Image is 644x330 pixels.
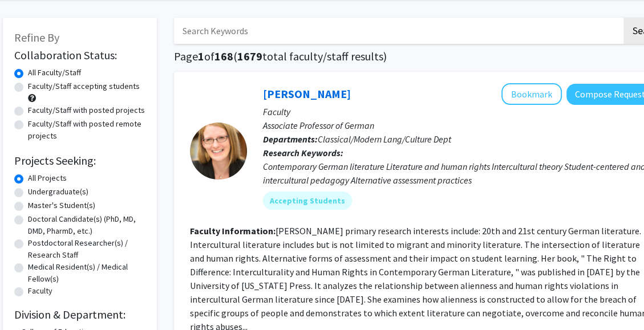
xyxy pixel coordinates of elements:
h2: Division & Department: [14,308,145,321]
h2: Projects Seeking: [14,154,145,168]
label: Faculty/Staff accepting students [28,80,140,92]
h2: Collaboration Status: [14,48,145,62]
label: All Projects [28,172,67,184]
span: 1 [198,49,204,63]
button: Add Nicole Coleman to Bookmarks [501,83,562,105]
label: Undergraduate(s) [28,186,88,198]
b: Research Keywords: [263,147,343,158]
label: All Faculty/Staff [28,67,81,79]
label: Faculty/Staff with posted remote projects [28,118,145,142]
b: Departments: [263,133,318,145]
span: Classical/Modern Lang/Culture Dept [318,133,451,145]
span: Refine By [14,30,59,44]
a: [PERSON_NAME] [263,87,351,101]
label: Doctoral Candidate(s) (PhD, MD, DMD, PharmD, etc.) [28,213,145,237]
label: Postdoctoral Researcher(s) / Research Staff [28,237,145,261]
b: Faculty Information: [190,225,276,237]
mat-chip: Accepting Students [263,192,352,210]
label: Faculty/Staff with posted projects [28,104,145,116]
input: Search Keywords [174,18,622,44]
iframe: Chat [9,279,48,321]
span: 168 [214,49,233,63]
label: Master's Student(s) [28,199,95,211]
label: Medical Resident(s) / Medical Fellow(s) [28,261,145,285]
span: 1679 [237,49,262,63]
